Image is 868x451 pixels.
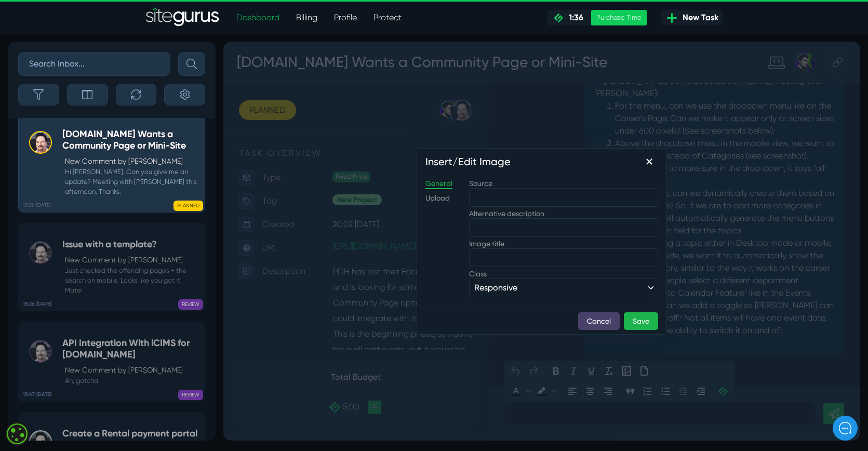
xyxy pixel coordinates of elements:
a: New Task [661,10,723,25]
span: REVIEW [178,390,203,400]
span: New Task [678,11,718,24]
span: Responsive [251,240,421,253]
img: Company Logo [16,17,76,33]
small: Ah, gotcha. [62,376,199,386]
div: General [202,137,229,148]
span: 1:36 [565,12,583,22]
label: Class [246,228,435,237]
a: Profile [326,7,365,28]
span: REVIEW [178,299,203,310]
p: New Comment by [PERSON_NAME] [65,365,199,376]
img: US [16,140,37,161]
h5: Create a Rental payment portal for resident doctors [62,428,199,450]
h5: Issue with a template? [62,239,199,250]
p: New Comment by [PERSON_NAME] [65,255,199,266]
a: 15:47 [DATE] API Integration With iCIMS for [DOMAIN_NAME]New Comment by [PERSON_NAME] Ah, gotcha.... [18,322,205,401]
label: Image title [246,197,435,207]
iframe: gist-messenger-bubble-iframe [833,416,858,441]
small: Hi [PERSON_NAME]. Can you give me an update? Meeting with [PERSON_NAME] this afternoon. Thanks. [62,167,199,197]
button: Close [417,111,435,129]
a: Dashboard [228,7,288,28]
span: See all [167,118,190,126]
button: Class [246,237,435,256]
span: [DATE] [16,176,39,184]
button: Cancel [355,271,396,288]
p: New Comment by [PERSON_NAME] [65,156,199,167]
h5: [DOMAIN_NAME] Wants a Community Page or Mini-Site [62,129,199,151]
h2: Recent conversations [18,117,167,127]
div: Insert/Edit Image [193,107,444,293]
span: Messages [140,360,171,368]
label: Alternative description [246,167,435,177]
b: 15:26 [DATE] [23,300,51,308]
img: Sitegurus Logo [146,7,220,28]
button: Save [400,271,435,288]
a: 17:29 [DATE] [DOMAIN_NAME] Wants a Community Page or Mini-SiteNew Comment by [PERSON_NAME] Hi [PE... [18,113,205,213]
a: Billing [288,7,326,28]
label: Source [246,137,435,147]
div: Upload [202,152,226,162]
h2: How can we help? [16,82,192,99]
b: 15:47 [DATE] [23,391,51,399]
input: Search Inbox... [18,52,170,76]
small: Just checked the offending pages + the search on mobile. Looks like you got it, Mate! [62,266,199,296]
h1: Insert/Edit Image [202,113,287,127]
b: 17:29 [DATE] [23,202,51,209]
div: Purchase Time [591,10,647,25]
a: Protect [365,7,410,28]
a: 15:26 [DATE] Issue with a template?New Comment by [PERSON_NAME] Just checked the offending pages ... [18,223,205,311]
div: Cookie consent button [5,422,29,446]
h5: API Integration With iCIMS for [DOMAIN_NAME] [62,338,199,360]
span: Home [43,360,61,368]
a: 1:36 Purchase Time [547,10,646,25]
span: PLANNED [173,201,203,211]
a: SiteGurus [146,7,220,28]
div: [PERSON_NAME] • [16,169,192,176]
div: Thanks! [16,162,192,169]
h1: Hello [PERSON_NAME]! [16,63,192,80]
